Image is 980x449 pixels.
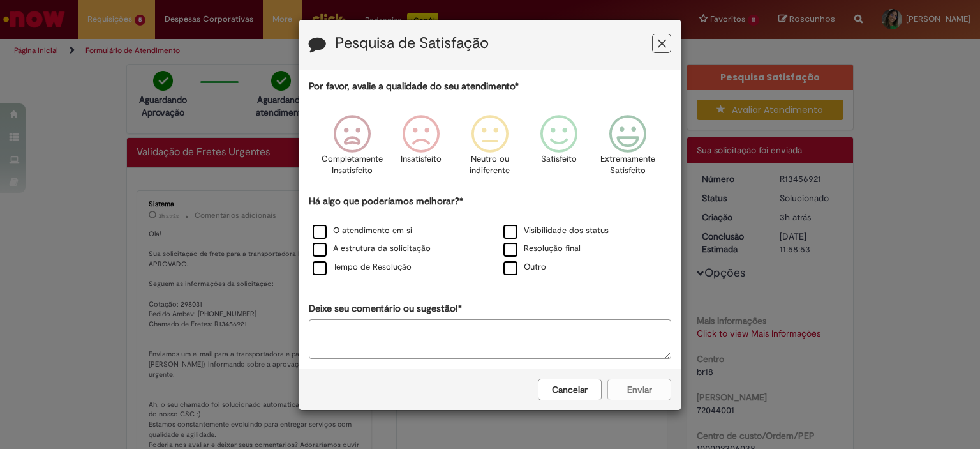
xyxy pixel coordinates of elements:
[503,243,581,255] label: Resolução final
[503,225,609,237] label: Visibilidade dos status
[313,243,431,255] label: A estrutura da solicitação
[595,105,660,193] div: Extremamente Satisfeito
[600,153,655,177] p: Extremamente Satisfeito
[313,261,412,273] label: Tempo de Resolução
[457,105,523,193] div: Neutro ou indiferente
[335,35,489,52] label: Pesquisa de Satisfação
[313,225,412,237] label: O atendimento em si
[309,195,671,277] div: Há algo que poderíamos melhorar?*
[526,105,591,193] div: Satisfeito
[389,105,454,193] div: Insatisfeito
[322,153,383,177] p: Completamente Insatisfeito
[319,105,384,193] div: Completamente Insatisfeito
[401,153,442,165] p: Insatisfeito
[309,302,462,316] label: Deixe seu comentário ou sugestão!*
[309,80,519,93] label: Por favor, avalie a qualidade do seu atendimento*
[541,153,577,165] p: Satisfeito
[503,261,546,273] label: Outro
[467,153,513,177] p: Neutro ou indiferente
[538,379,602,400] button: Cancelar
